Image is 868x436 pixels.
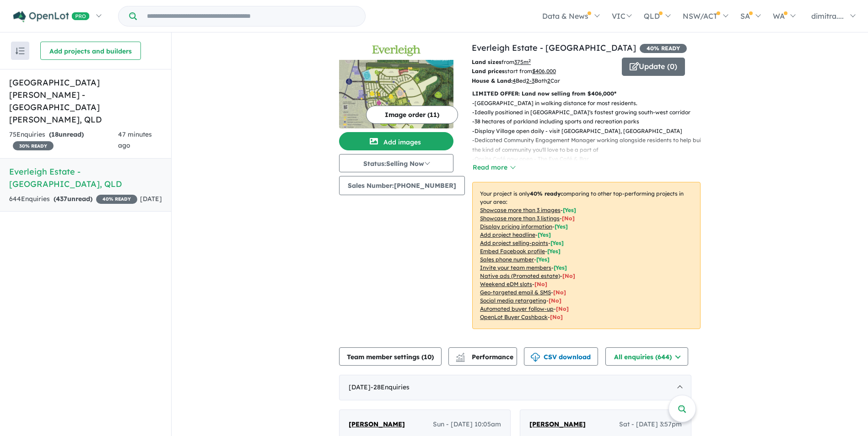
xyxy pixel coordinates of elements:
[562,215,575,222] span: [ No ]
[56,195,67,203] span: 437
[472,182,701,329] p: Your project is only comparing to other top-performing projects in your area: - - - - - - - - - -...
[528,58,531,63] sup: 2
[547,77,550,84] u: 2
[51,130,59,138] span: 18
[529,420,586,428] span: [PERSON_NAME]
[480,281,532,287] u: Weekend eDM slots
[339,154,453,172] button: Status:Selling Now
[9,165,162,190] h5: Everleigh Estate - [GEOGRAPHIC_DATA] , QLD
[343,45,450,56] img: Everleigh Estate - Greenbank Logo
[339,375,691,400] div: [DATE]
[472,58,615,67] p: from
[472,43,636,53] a: Everleigh Estate - [GEOGRAPHIC_DATA]
[472,68,505,74] b: Land prices
[456,353,464,358] img: line-chart.svg
[457,353,513,361] span: Performance
[480,305,554,312] u: Automated buyer follow-up
[480,231,535,238] u: Add project headline
[339,176,465,195] button: Sales Number:[PHONE_NUMBER]
[529,419,586,430] a: [PERSON_NAME]
[118,130,152,149] span: 47 minutes ago
[13,11,90,22] img: Openlot PRO Logo White
[480,248,545,255] u: Embed Facebook profile
[472,58,501,65] b: Land sizes
[532,68,556,74] u: $ 406,000
[54,195,92,203] strong: ( unread)
[472,154,708,164] p: - Onsite Café now open - The Eve Café & Bar
[339,132,453,150] button: Add images
[554,264,567,271] span: [ Yes ]
[9,194,137,205] div: 644 Enquir ies
[424,353,431,361] span: 10
[530,190,561,197] b: 40 % ready
[339,60,453,128] img: Everleigh Estate - Greenbank
[480,256,534,263] u: Sales phone number
[480,272,560,279] u: Native ads (Promoted estate)
[512,77,516,84] u: 4
[480,297,546,304] u: Social media retargeting
[534,281,547,287] span: [No]
[640,44,687,53] span: 40 % READY
[472,127,708,136] p: - Display Village open daily - visit [GEOGRAPHIC_DATA], [GEOGRAPHIC_DATA]
[553,289,566,296] span: [No]
[16,48,25,54] img: sort.svg
[140,195,162,203] span: [DATE]
[622,58,685,76] button: Update (0)
[526,77,534,84] u: 2-3
[448,347,517,366] button: Performance
[536,256,550,263] span: [ Yes ]
[9,76,162,126] h5: [GEOGRAPHIC_DATA][PERSON_NAME] - [GEOGRAPHIC_DATA][PERSON_NAME] , QLD
[339,347,442,366] button: Team member settings (10)
[371,383,410,391] span: - 28 Enquir ies
[49,130,84,138] strong: ( unread)
[480,215,560,222] u: Showcase more than 3 listings
[480,239,548,246] u: Add project selling-points
[349,420,405,428] span: [PERSON_NAME]
[555,223,568,230] span: [ Yes ]
[96,195,137,204] span: 40 % READY
[619,419,682,430] span: Sat - [DATE] 3:57pm
[40,42,141,60] button: Add projects and builders
[472,67,615,76] p: start from
[550,239,564,246] span: [ Yes ]
[563,207,576,213] span: [ Yes ]
[562,272,575,279] span: [No]
[472,162,515,173] button: Read more
[472,76,615,85] p: Bed Bath Car
[550,314,563,320] span: [No]
[472,136,708,154] p: - Dedicated Community Engagement Manager working alongside residents to help build the kind of co...
[480,264,551,271] u: Invite your team members
[531,353,540,362] img: download icon
[480,207,561,213] u: Showcase more than 3 images
[366,106,458,124] button: Image order (11)
[605,347,688,366] button: All enquiries (644)
[472,117,708,126] p: - 38 hectares of parkland including sports and recreation parks
[524,347,598,366] button: CSV download
[480,289,551,296] u: Geo-targeted email & SMS
[480,314,548,320] u: OpenLot Buyer Cashback
[811,11,844,21] span: dimitra....
[472,89,701,98] p: LIMITED OFFER: Land now selling from $406,000*
[456,356,465,362] img: bar-chart.svg
[139,6,363,26] input: Try estate name, suburb, builder or developer
[538,231,551,238] span: [ Yes ]
[547,248,561,255] span: [ Yes ]
[549,297,561,304] span: [No]
[514,58,531,65] u: 375 m
[472,99,708,108] p: - [GEOGRAPHIC_DATA] in walking distance for most residents.
[472,77,512,84] b: House & Land:
[480,223,552,230] u: Display pricing information
[433,419,501,430] span: Sun - [DATE] 10:05am
[339,42,453,128] a: Everleigh Estate - Greenbank LogoEverleigh Estate - Greenbank
[9,129,118,151] div: 75 Enquir ies
[556,305,569,312] span: [No]
[13,141,54,150] span: 30 % READY
[472,108,708,117] p: - Ideally positioned in [GEOGRAPHIC_DATA]'s fastest growing south-west corridor
[349,419,405,430] a: [PERSON_NAME]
